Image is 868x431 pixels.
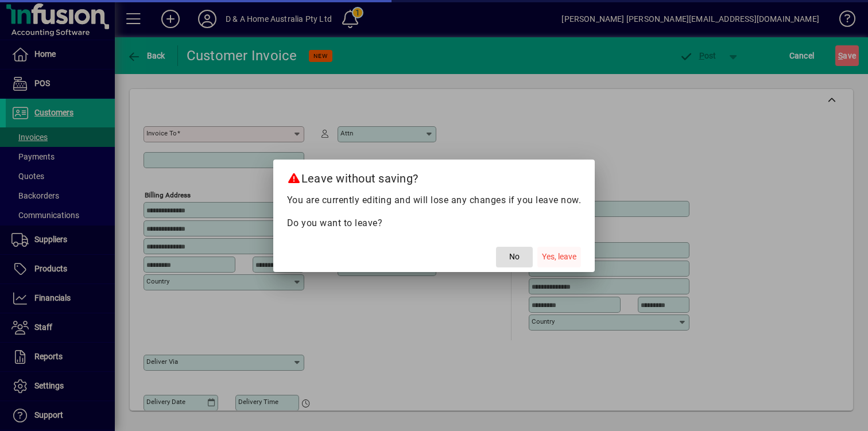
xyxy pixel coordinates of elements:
[542,251,576,263] span: Yes, leave
[509,251,520,263] span: No
[496,247,533,267] button: No
[287,216,582,230] p: Do you want to leave?
[537,247,581,267] button: Yes, leave
[273,160,595,193] h2: Leave without saving?
[287,193,582,207] p: You are currently editing and will lose any changes if you leave now.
